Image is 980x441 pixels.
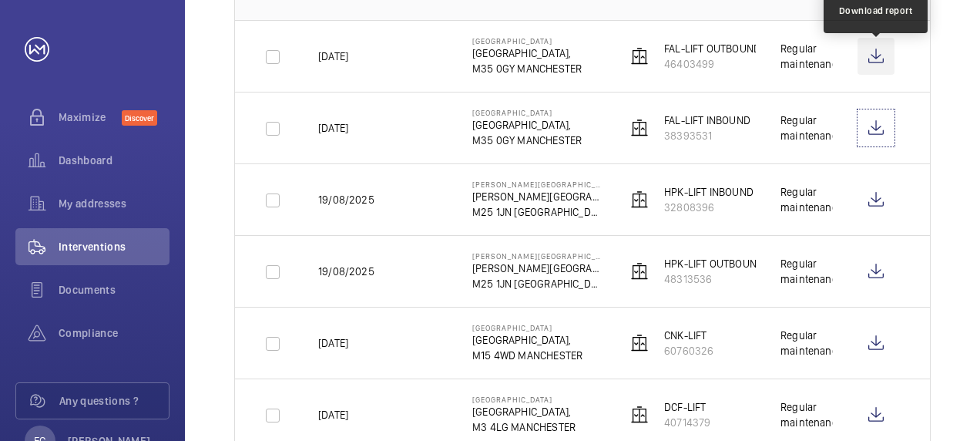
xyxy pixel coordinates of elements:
[664,200,753,215] p: 32808396
[472,404,576,419] p: [GEOGRAPHIC_DATA],
[664,56,760,72] p: 46403499
[664,271,764,287] p: 48313536
[839,4,913,18] div: Download report
[472,117,582,133] p: [GEOGRAPHIC_DATA],
[630,190,649,209] img: elevator.svg
[472,45,582,61] p: [GEOGRAPHIC_DATA],
[318,192,374,207] p: 19/08/2025
[780,113,833,143] div: Regular maintenance
[59,393,169,409] span: Any questions ?
[664,184,753,200] p: HPK-LIFT INBOUND
[59,153,169,168] span: Dashboard
[59,109,122,125] span: Maximize
[780,399,833,430] div: Regular maintenance
[59,239,169,254] span: Interventions
[472,204,602,220] p: M25 1JN [GEOGRAPHIC_DATA]
[318,335,348,351] p: [DATE]
[59,325,169,341] span: Compliance
[664,113,750,128] p: FAL-LIFT INBOUND
[472,108,582,117] p: [GEOGRAPHIC_DATA]
[664,399,710,415] p: DCF-LIFT
[472,348,582,363] p: M15 4WD MANCHESTER
[472,133,582,148] p: M35 0GY MANCHESTER
[318,49,348,64] p: [DATE]
[472,180,602,189] p: [PERSON_NAME][GEOGRAPHIC_DATA]
[472,61,582,76] p: M35 0GY MANCHESTER
[664,343,713,359] p: 60760326
[59,282,169,298] span: Documents
[472,276,602,291] p: M25 1JN [GEOGRAPHIC_DATA]
[664,256,764,271] p: HPK-LIFT OUTBOUND
[472,332,582,348] p: [GEOGRAPHIC_DATA],
[630,47,649,66] img: elevator.svg
[630,406,649,424] img: elevator.svg
[122,110,157,126] span: Discover
[780,184,833,215] div: Regular maintenance
[472,395,576,404] p: [GEOGRAPHIC_DATA]
[318,120,348,136] p: [DATE]
[472,189,602,204] p: [PERSON_NAME][GEOGRAPHIC_DATA]
[664,328,713,343] p: CNK-LIFT
[630,334,649,352] img: elevator.svg
[472,261,602,276] p: [PERSON_NAME][GEOGRAPHIC_DATA]
[664,415,710,430] p: 40714379
[780,256,833,287] div: Regular maintenance
[630,262,649,281] img: elevator.svg
[472,323,582,332] p: [GEOGRAPHIC_DATA]
[59,196,169,211] span: My addresses
[318,264,374,279] p: 19/08/2025
[318,407,348,422] p: [DATE]
[472,36,582,45] p: [GEOGRAPHIC_DATA]
[780,328,833,359] div: Regular maintenance
[664,128,750,143] p: 38393531
[630,119,649,137] img: elevator.svg
[472,251,602,261] p: [PERSON_NAME][GEOGRAPHIC_DATA]
[664,41,760,56] p: FAL-LIFT OUTBOUND
[472,419,576,435] p: M3 4LG MANCHESTER
[780,41,833,72] div: Regular maintenance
